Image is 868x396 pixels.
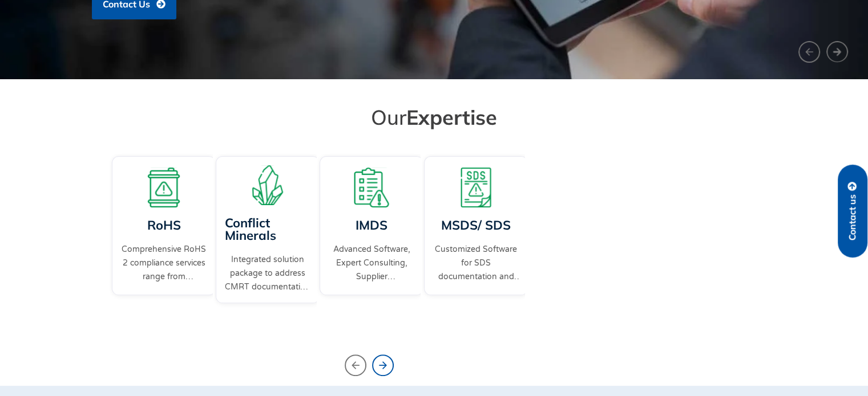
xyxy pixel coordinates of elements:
a: Conflict Minerals [225,215,276,243]
a: Contact us [838,165,867,258]
img: A board with a warning sign [144,168,184,207]
h2: Our [115,104,754,130]
a: Customized Software for SDS documentation and on-demand authoring services [433,243,519,284]
a: IMDS [356,217,387,233]
a: Integrated solution package to address CMRT documentation and supplier engagement. [225,253,310,294]
img: A warning board with SDS displaying [456,168,496,207]
img: A representation of minerals [248,165,288,205]
img: A list board with a warning [352,168,391,207]
a: MSDS/ SDS [441,217,511,233]
a: Advanced Software, Expert Consulting, Supplier Coordination, a complete IMDS solution. [329,243,414,284]
a: RoHS [147,217,180,233]
a: Comprehensive RoHS 2 compliance services range from Consulting to supplier engagement... [121,243,207,284]
span: Contact us [847,194,858,240]
span: Expertise [406,104,497,130]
